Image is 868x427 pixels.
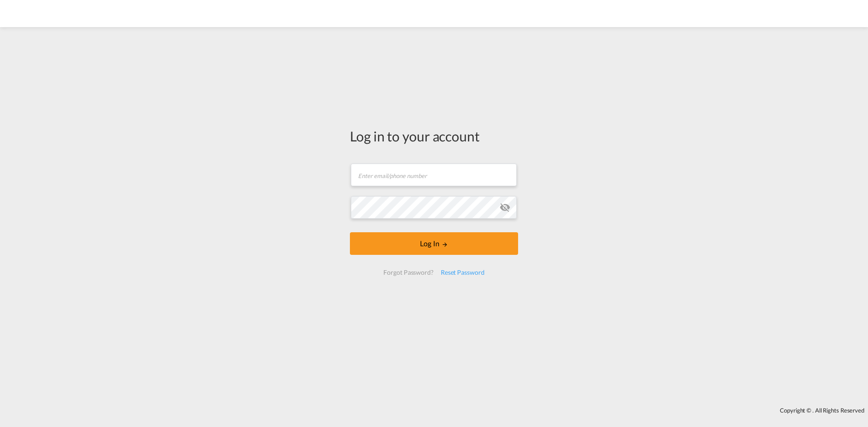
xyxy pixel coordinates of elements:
input: Enter email/phone number [351,164,517,186]
div: Reset Password [437,264,488,281]
div: Log in to your account [350,127,518,145]
div: Forgot Password? [380,264,437,281]
md-icon: icon-eye-off [500,202,510,213]
button: LOGIN [350,232,518,255]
